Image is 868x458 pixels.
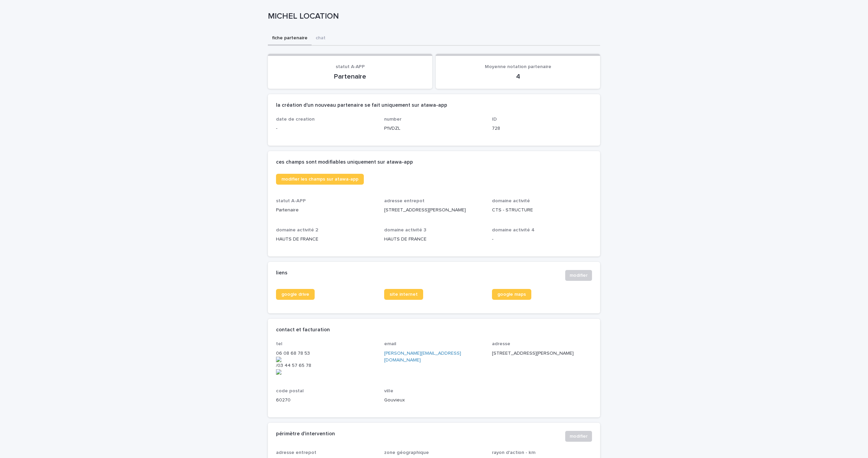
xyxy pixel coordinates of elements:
[268,12,597,21] p: MICHEL LOCATION
[565,431,592,442] button: modifier
[276,174,364,185] a: modifier les champs sur atawa-app
[444,72,592,81] p: 4
[281,292,309,297] span: google drive
[384,207,484,214] p: [STREET_ADDRESS][PERSON_NAME]
[497,292,526,297] span: google maps
[276,389,304,393] span: code postal
[276,199,306,203] span: statut A-APP
[312,32,330,46] button: chat
[268,32,312,46] button: fiche partenaire
[492,207,592,214] p: CTS - STRUCTURE
[276,397,376,404] p: 60270
[384,117,401,122] span: number
[492,450,535,455] span: rayon d'action - km
[276,72,424,81] p: Partenaire
[277,363,311,368] onoff-telecom-ce-phone-number-wrapper: 03 44 57 65 78
[492,117,497,122] span: ID
[276,102,447,108] h2: la création d'un nouveau partenaire se fait uniquement sur atawa-app
[492,199,530,203] span: domaine activité
[492,289,531,300] a: google maps
[384,236,484,243] p: HAUTS DE FRANCE
[492,341,510,346] span: adresse
[276,350,376,375] p: /
[384,389,393,393] span: ville
[276,369,376,375] img: actions-icon.png
[276,270,288,276] h2: liens
[276,207,376,214] p: Partenaire
[384,199,425,203] span: adresse entrepot
[276,450,316,455] span: adresse entrepot
[384,351,461,363] a: [PERSON_NAME][EMAIL_ADDRESS][DOMAIN_NAME]
[276,236,376,243] p: HAUTS DE FRANCE
[276,357,376,362] img: actions-icon.png
[276,431,335,437] h2: périmètre d'intervention
[384,341,396,346] span: email
[276,341,282,346] span: tel
[485,64,551,69] span: Moyenne notation partenaire
[276,228,318,232] span: domaine activité 2
[492,228,535,232] span: domaine activité 4
[570,433,588,440] span: modifier
[384,289,423,300] a: site internet
[281,177,358,182] span: modifier les champs sur atawa-app
[276,117,315,122] span: date de creation
[492,350,592,357] p: [STREET_ADDRESS][PERSON_NAME]
[390,292,418,297] span: site internet
[276,289,315,300] a: google drive
[570,272,588,279] span: modifier
[384,397,484,404] p: Gouvieux
[492,236,592,243] p: -
[492,125,592,132] p: 728
[384,125,484,132] p: P1VDZL
[276,351,310,356] onoff-telecom-ce-phone-number-wrapper: 06 08 68 78 53
[384,228,426,232] span: domaine activité 3
[276,159,413,165] h2: ces champs sont modifiables uniquement sur atawa-app
[384,450,429,455] span: zone géographique
[276,125,376,132] p: -
[565,270,592,281] button: modifier
[276,327,330,333] h2: contact et facturation
[336,64,365,69] span: statut A-APP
